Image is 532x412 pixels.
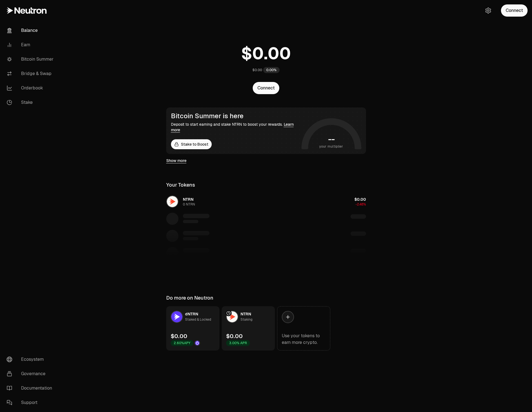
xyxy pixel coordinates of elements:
a: Governance [2,367,60,381]
img: Drop [195,341,199,345]
button: Connect [501,4,528,17]
a: Bitcoin Summer [2,52,60,66]
div: Your Tokens [166,181,195,189]
div: 3.00% APR [226,340,250,346]
div: Staked & Locked [185,317,211,322]
a: Orderbook [2,81,60,95]
div: $0.00 [252,68,262,72]
a: dNTRN LogodNTRNStaked & Locked$0.002.60%APYDrop [166,306,219,351]
div: Bitcoin Summer is here [171,112,299,120]
a: Use your tokens to earn more crypto. [277,306,330,351]
a: NTRN LogoNTRNStaking$0.003.00% APR [222,306,275,351]
span: dNTRN [185,311,198,316]
a: Earn [2,38,60,52]
div: Deposit to start earning and stake NTRN to boost your rewards. [171,122,299,133]
a: Bridge & Swap [2,66,60,81]
span: NTRN [241,311,251,316]
div: 0.00% [263,67,280,73]
a: Support [2,395,60,410]
a: Show more [166,158,186,163]
a: Documentation [2,381,60,395]
button: Connect [253,82,279,94]
a: Stake [2,95,60,110]
div: $0.00 [226,332,243,340]
a: Stake to Boost [171,139,212,149]
h1: -- [328,135,334,144]
a: Ecosystem [2,352,60,367]
div: 2.60% APY [171,340,193,346]
div: Staking [241,317,252,322]
div: Use your tokens to earn more crypto. [282,333,326,346]
span: your multiplier [319,144,343,149]
a: Balance [2,23,60,38]
div: $0.00 [171,332,187,340]
img: dNTRN Logo [171,311,182,322]
img: NTRN Logo [227,311,238,322]
div: Do more on Neutron [166,294,213,302]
